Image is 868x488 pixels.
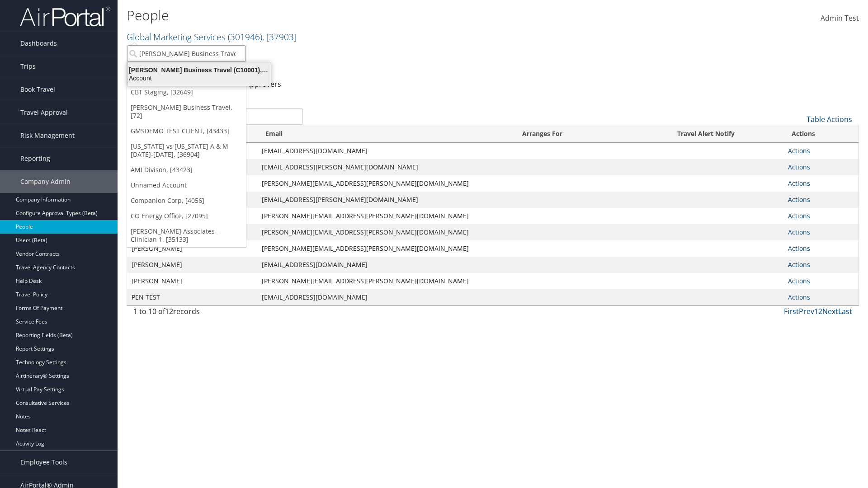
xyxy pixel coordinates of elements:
a: Approvers [245,79,281,89]
th: Actions [783,125,859,143]
span: Trips [20,55,36,78]
td: [PERSON_NAME][EMAIL_ADDRESS][PERSON_NAME][DOMAIN_NAME] [257,273,514,289]
a: AMI Divison, [43423] [127,162,246,178]
a: Next [822,306,838,316]
td: [PERSON_NAME] [127,257,257,273]
a: Table Actions [807,114,852,124]
span: Dashboards [20,32,57,55]
td: [PERSON_NAME][EMAIL_ADDRESS][PERSON_NAME][DOMAIN_NAME] [257,224,514,240]
td: [PERSON_NAME][EMAIL_ADDRESS][PERSON_NAME][DOMAIN_NAME] [257,175,514,192]
td: PEN TEST [127,289,257,305]
span: 12 [165,306,173,316]
a: 2 [818,306,822,316]
a: [PERSON_NAME] Associates - Clinician 1, [35133] [127,224,246,247]
h1: People [127,6,615,25]
span: Reporting [20,147,50,170]
span: Risk Management [20,124,75,147]
span: Admin Test [821,13,859,23]
a: Actions [788,277,810,285]
img: airportal-logo.png [20,6,110,27]
a: Actions [788,260,810,269]
th: Arranges For: activate to sort column ascending [514,125,629,143]
th: Travel Alert Notify: activate to sort column ascending [629,125,783,143]
span: Company Admin [20,170,71,193]
input: Search Accounts [127,45,246,62]
a: [US_STATE] vs [US_STATE] A & M [DATE]-[DATE], [36904] [127,139,246,162]
a: GMSDEMO TEST CLIENT, [43433] [127,123,246,139]
a: Actions [788,146,810,155]
a: Actions [788,228,810,236]
td: [PERSON_NAME][EMAIL_ADDRESS][PERSON_NAME][DOMAIN_NAME] [257,240,514,257]
a: Actions [788,244,810,253]
a: Actions [788,195,810,204]
a: 1 [814,306,818,316]
a: Actions [788,293,810,301]
span: ( 301946 ) [228,31,262,43]
div: [PERSON_NAME] Business Travel (C10001), [72] [122,66,276,74]
a: Last [838,306,852,316]
div: Account [122,74,276,82]
td: [EMAIL_ADDRESS][DOMAIN_NAME] [257,289,514,305]
th: Email: activate to sort column ascending [257,125,514,143]
a: Unnamed Account [127,178,246,193]
a: Prev [799,306,814,316]
td: [EMAIL_ADDRESS][PERSON_NAME][DOMAIN_NAME] [257,192,514,208]
a: [PERSON_NAME] Business Travel, [72] [127,100,246,123]
a: Actions [788,179,810,188]
td: [EMAIL_ADDRESS][DOMAIN_NAME] [257,257,514,273]
a: Companion Corp, [4056] [127,193,246,208]
span: , [ 37903 ] [262,31,297,43]
a: Global Marketing Services [127,31,297,43]
span: Employee Tools [20,451,67,474]
a: Actions [788,163,810,171]
a: First [784,306,799,316]
a: CO Energy Office, [27095] [127,208,246,224]
span: Book Travel [20,78,55,101]
td: [EMAIL_ADDRESS][PERSON_NAME][DOMAIN_NAME] [257,159,514,175]
span: Travel Approval [20,101,68,124]
td: [EMAIL_ADDRESS][DOMAIN_NAME] [257,143,514,159]
a: CBT Staging, [32649] [127,84,246,100]
div: 1 to 10 of records [133,306,303,321]
a: Admin Test [821,5,859,33]
a: Actions [788,211,810,220]
td: [PERSON_NAME][EMAIL_ADDRESS][PERSON_NAME][DOMAIN_NAME] [257,208,514,224]
td: [PERSON_NAME] [127,240,257,257]
td: [PERSON_NAME] [127,273,257,289]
